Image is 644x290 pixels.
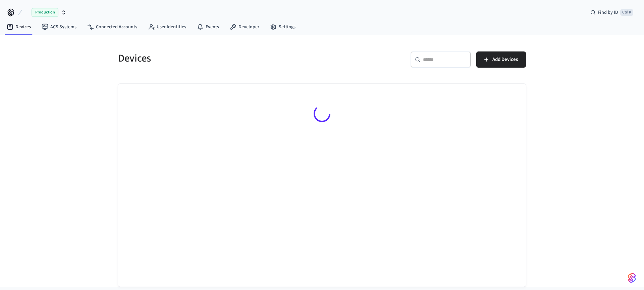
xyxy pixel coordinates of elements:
a: ACS Systems [36,21,82,33]
a: User Identities [143,21,192,33]
span: Add Devices [492,55,518,64]
a: Connected Accounts [82,21,143,33]
a: Events [192,21,224,33]
a: Developer [224,21,265,33]
img: SeamLogoGradient.69752ec5.svg [628,273,636,283]
h5: Devices [118,51,318,65]
button: Add Devices [476,51,526,68]
span: Find by ID [598,9,618,16]
span: Production [32,8,58,17]
div: Find by IDCtrl K [585,6,639,19]
span: Ctrl K [620,9,633,16]
a: Devices [1,21,36,33]
a: Settings [265,21,301,33]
